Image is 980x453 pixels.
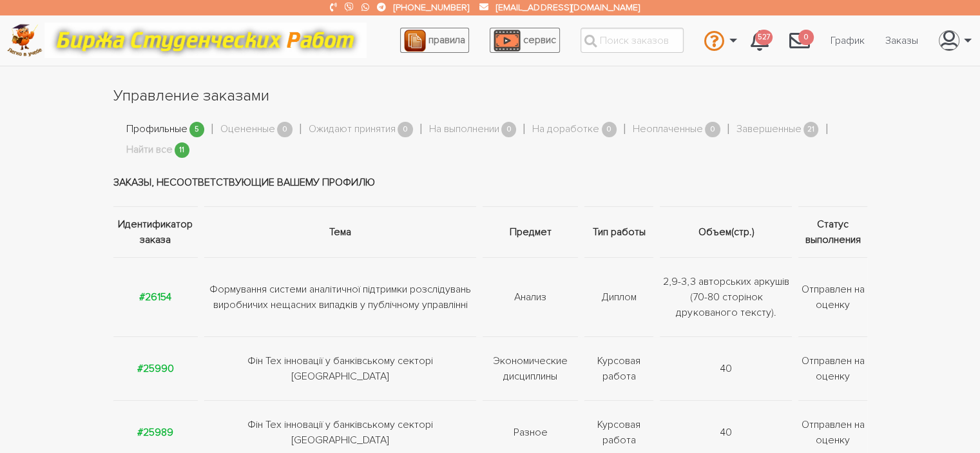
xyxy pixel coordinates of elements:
a: [PHONE_NUMBER] [394,2,469,13]
a: Неоплаченные [633,121,703,138]
span: 5 [189,122,205,138]
a: Заказы [875,28,928,53]
a: #26154 [139,291,171,304]
td: Экономические дисциплины [479,336,581,400]
span: 527 [755,30,773,46]
th: Статус выполнения [795,206,867,257]
td: Формування системи аналітичної підтримки розслідувань виробничих нещасних випадків у публічному у... [201,257,480,336]
th: Тема [201,206,480,257]
span: правила [428,34,465,46]
td: Диплом [581,257,657,336]
span: 21 [803,122,819,138]
span: 0 [705,122,720,138]
td: Курсовая работа [581,336,657,400]
th: Предмет [479,206,581,257]
td: Фін Тех інновації у банківському секторі [GEOGRAPHIC_DATA] [201,336,480,400]
img: play_icon-49f7f135c9dc9a03216cfdbccbe1e3994649169d890fb554cedf0eac35a01ba8.png [494,30,521,52]
a: Ожидают принятия [309,121,396,138]
a: 0 [779,23,820,58]
img: logo-c4363faeb99b52c628a42810ed6dfb4293a56d4e4775eb116515dfe7f33672af.png [7,24,43,57]
span: 0 [501,122,517,138]
a: #25989 [137,426,173,439]
a: [EMAIL_ADDRESS][DOMAIN_NAME] [496,2,639,13]
a: 527 [740,23,779,58]
h1: Управление заказами [113,85,867,107]
td: Анализ [479,257,581,336]
th: Идентификатор заказа [113,206,201,257]
th: Объем(стр.) [657,206,795,257]
input: Поиск заказов [581,28,684,53]
a: Профильные [126,121,187,138]
span: 0 [277,122,293,138]
a: График [820,28,875,53]
a: #25990 [137,362,174,375]
span: 11 [175,142,190,159]
a: сервис [490,28,560,53]
th: Тип работы [581,206,657,257]
span: 0 [602,122,617,138]
td: Отправлен на оценку [795,257,867,336]
td: Отправлен на оценку [795,336,867,400]
a: Завершенные [736,121,802,138]
span: сервис [523,34,556,46]
a: Найти все [126,142,173,159]
img: motto-12e01f5a76059d5f6a28199ef077b1f78e012cfde436ab5cf1d4517935686d32.gif [44,23,367,58]
img: agreement_icon-feca34a61ba7f3d1581b08bc946b2ec1ccb426f67415f344566775c155b7f62c.png [404,30,426,52]
a: правила [400,28,469,53]
span: 0 [798,30,814,46]
a: На доработке [532,121,599,138]
span: 0 [398,122,413,138]
td: 40 [657,336,795,400]
td: Заказы, несоответствующие вашему профилю [113,159,867,207]
a: Оцененные [220,121,275,138]
a: На выполнении [429,121,499,138]
td: 2,9-3,3 авторських аркушів (70-80 сторінок друкованого тексту). [657,257,795,336]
